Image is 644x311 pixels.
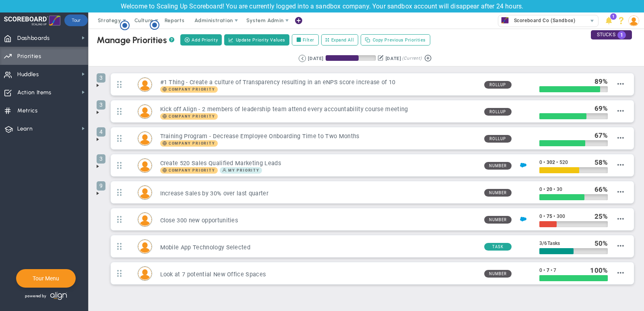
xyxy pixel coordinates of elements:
div: Miguel Cabrera [138,104,152,119]
span: Update Priority Values [236,37,285,44]
img: Mark Collins [138,78,152,91]
span: 9 [97,181,105,191]
span: 50 [594,239,603,247]
div: % [594,158,608,167]
span: Company Priority [169,168,215,172]
span: 4 [97,127,105,137]
span: 30 [557,187,562,192]
button: Add Priority [180,34,222,46]
span: 3 [97,100,105,110]
span: 1 [617,31,626,39]
span: 3 [97,154,105,164]
div: Lisa Jenkins [138,131,152,146]
span: Scoreboard Co (Sandbox) [510,15,575,26]
span: Company Priority [169,114,215,118]
span: Number [484,162,512,170]
span: 0 [539,187,542,192]
span: / [542,240,544,246]
div: Tom Johnson [138,266,152,281]
span: Culture [134,17,153,23]
span: 75 [547,214,552,219]
button: Tour Menu [30,275,62,282]
span: 25 [594,212,603,220]
span: Action Items [17,84,52,101]
div: % [594,239,608,248]
span: Administration [194,17,233,23]
span: Company Priority [160,140,218,147]
span: 67 [594,131,603,139]
button: Update Priority Values [224,34,289,46]
h3: Training Program - Decrease Employee Onboarding Time to Two Months [160,133,478,140]
span: Strategy [98,17,121,23]
span: 0 [539,160,542,165]
span: • [553,214,555,219]
img: Lucy Rodriguez [138,240,152,253]
div: Mark Collins [138,212,152,227]
img: Mark Collins [138,213,152,226]
h3: Mobile App Technology Selected [160,244,478,251]
span: 300 [557,214,565,219]
span: 0 [539,267,542,273]
span: System Admin [246,17,284,23]
img: Salesforce Enabled<br />Sandbox: Quarterly Leads and Opportunities [520,162,526,168]
span: Metrics [17,102,38,119]
span: • [553,187,555,192]
div: % [594,212,608,221]
span: My Priority [220,167,262,174]
span: Number [484,270,512,278]
span: select [586,15,598,27]
label: Filter [292,34,319,46]
li: Help & Frequently Asked Questions (FAQ) [615,12,627,29]
span: Huddles [17,66,39,83]
span: • [556,160,558,165]
h3: Close 300 new opportunities [160,217,478,224]
img: Lisa Jenkins [138,132,152,145]
img: Miguel Cabrera [138,105,152,118]
span: • [543,267,545,273]
img: 33494.Company.photo [500,15,510,25]
span: • [551,267,552,273]
span: 100 [590,266,602,274]
span: 89 [594,77,603,85]
span: Learn [17,120,33,137]
span: • [543,187,545,192]
div: Katie Williams [138,185,152,200]
div: Manage Priorities [97,35,174,46]
h3: Create 520 Sales Qualified Marketing Leads [160,160,478,167]
span: Rollup [484,135,512,143]
span: • [543,214,545,219]
h3: Look at 7 potential New Office Spaces [160,271,478,278]
span: Dashboards [17,30,50,47]
img: Salesforce Enabled<br />Sandbox: Quarterly Leads and Opportunities [520,216,526,222]
span: 0 [539,214,542,219]
span: 7 [547,267,549,273]
span: Company Priority [169,87,215,91]
button: Expand All [321,34,358,46]
span: Copy Previous Priorities [373,37,426,44]
span: 69 [594,104,603,112]
span: 20 [547,187,552,192]
span: Add Priority [192,37,218,44]
div: Period Progress: 66% Day 60 of 90 with 30 remaining. [326,55,376,61]
li: Announcements [603,12,615,29]
span: Tasks [547,241,560,246]
span: • [543,160,545,165]
div: % [590,266,608,275]
span: Number [484,216,512,224]
span: Priorities [17,48,41,65]
span: Reports [161,12,189,29]
div: % [594,185,608,194]
span: Task [484,243,512,251]
span: Company Priority [160,167,218,174]
img: Katie Williams [138,186,152,199]
button: Go to previous period [299,55,306,62]
span: 58 [594,158,603,166]
span: Expand All [331,37,354,44]
span: Rollup [484,108,512,116]
span: Company Priority [169,141,215,145]
span: 7 [553,267,556,273]
span: 3 6 [539,241,560,246]
button: Copy Previous Priorities [361,34,430,46]
div: Powered by Align [16,290,102,302]
div: STUCKS [591,30,632,39]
